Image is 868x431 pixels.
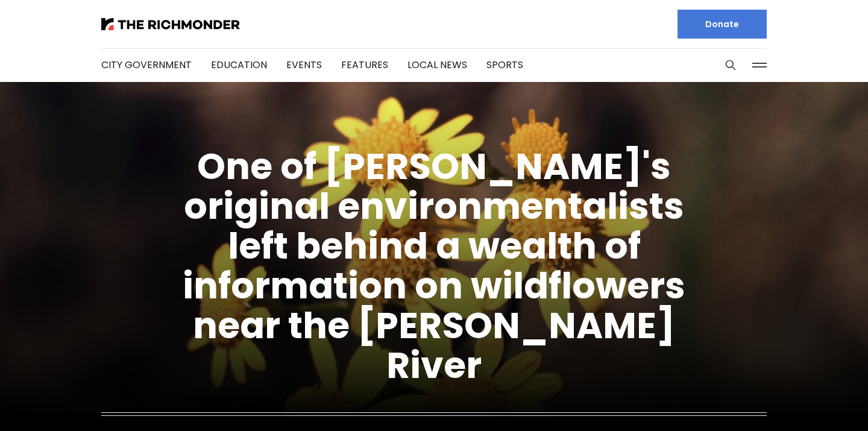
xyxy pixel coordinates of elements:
[286,58,322,72] a: Events
[183,141,685,391] a: One of [PERSON_NAME]'s original environmentalists left behind a wealth of information on wildflow...
[407,58,467,72] a: Local News
[678,10,767,39] a: Donate
[486,58,523,72] a: Sports
[722,56,740,74] button: Search this site
[101,58,192,72] a: City Government
[341,58,388,72] a: Features
[101,18,240,30] img: The Richmonder
[766,372,868,431] iframe: portal-trigger
[211,58,267,72] a: Education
